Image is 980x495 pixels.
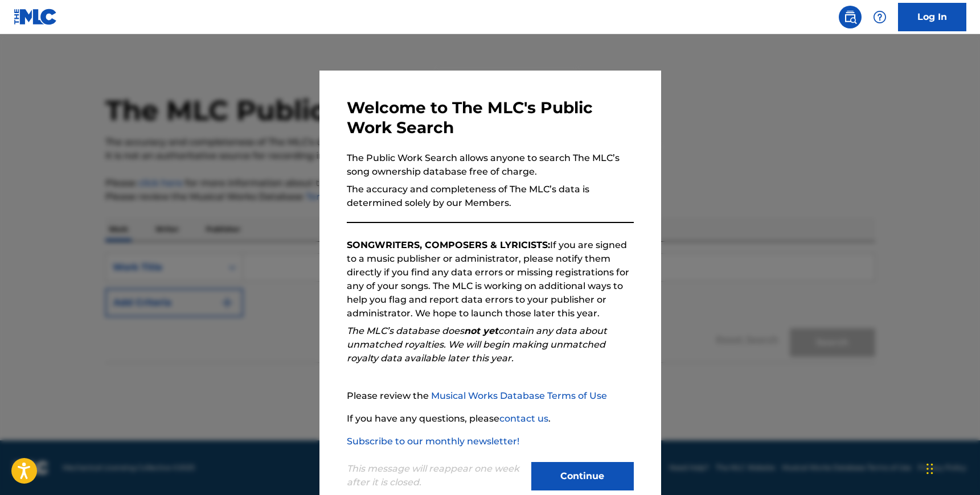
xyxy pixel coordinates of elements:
a: Subscribe to our monthly newsletter! [347,436,519,447]
p: This message will reappear one week after it is closed. [347,462,524,489]
p: If you have any questions, please . [347,412,634,426]
img: search [843,10,857,24]
p: The accuracy and completeness of The MLC’s data is determined solely by our Members. [347,183,634,210]
div: Help [868,6,891,28]
p: Please review the [347,389,634,403]
strong: SONGWRITERS, COMPOSERS & LYRICISTS: [347,240,550,250]
a: Log In [898,3,966,31]
em: The MLC’s database does contain any data about unmatched royalties. We will begin making unmatche... [347,325,607,364]
a: Musical Works Database Terms of Use [431,390,607,401]
button: Continue [531,462,634,490]
a: Public Search [839,6,862,28]
a: contact us [499,413,548,424]
p: If you are signed to a music publisher or administrator, please notify them directly if you find ... [347,238,634,320]
div: Drag [926,452,933,486]
strong: not yet [464,325,498,336]
p: The Public Work Search allows anyone to search The MLC’s song ownership database free of charge. [347,151,634,179]
img: MLC Logo [14,9,58,25]
h3: Welcome to The MLC's Public Work Search [347,98,634,138]
iframe: Chat Widget [923,440,980,495]
img: help [873,10,887,24]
